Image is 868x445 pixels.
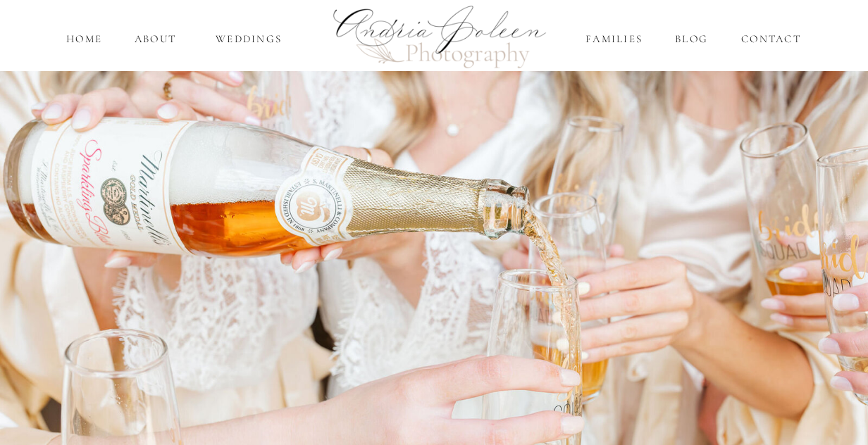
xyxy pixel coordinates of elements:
[583,31,645,47] a: Families
[207,31,290,47] a: Weddings
[64,31,104,47] a: home
[738,31,805,47] a: Contact
[672,31,711,47] a: Blog
[131,31,180,47] a: About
